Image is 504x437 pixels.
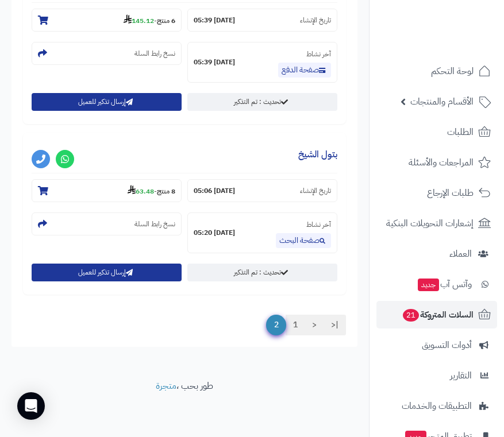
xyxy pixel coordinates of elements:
a: التقارير [376,362,497,389]
small: نسخ رابط السلة [134,49,175,59]
a: تحديث : تم التذكير [187,264,337,281]
span: السلات المتروكة [402,307,474,323]
strong: 145.12 [124,16,154,26]
span: العملاء [449,246,472,262]
a: |< [324,315,346,335]
img: logo-2.png [426,28,493,52]
a: السلات المتروكة21 [376,301,497,328]
a: إشعارات التحويلات البنكية [376,210,497,237]
span: الطلبات [447,124,474,140]
small: تاريخ الإنشاء [300,186,331,196]
a: العملاء [376,240,497,268]
span: التطبيقات والخدمات [402,398,472,414]
span: جديد [418,279,439,291]
span: لوحة التحكم [431,63,474,79]
a: تحديث : تم التذكير [187,93,337,111]
a: متجرة [156,379,176,393]
small: - [124,14,175,26]
button: إرسال تذكير للعميل [32,93,182,111]
small: آخر نشاط [306,49,331,59]
span: المراجعات والأسئلة [409,154,474,171]
a: الطلبات [376,118,497,146]
a: التطبيقات والخدمات [376,392,497,420]
strong: 63.48 [128,186,154,196]
strong: [DATE] 05:39 [194,16,235,25]
section: نسخ رابط السلة [32,42,182,65]
a: المراجعات والأسئلة [376,149,497,176]
a: < [305,315,324,335]
section: 8 منتج-63.48 [32,179,182,202]
a: أدوات التسويق [376,331,497,359]
small: - [128,185,175,196]
a: 1 [286,315,305,335]
strong: [DATE] 05:06 [194,186,235,196]
a: وآتس آبجديد [376,270,497,298]
div: Open Intercom Messenger [17,392,45,420]
strong: [DATE] 05:39 [194,57,235,67]
span: طلبات الإرجاع [427,185,474,201]
a: صفحة الدفع [278,63,331,78]
span: التقارير [450,368,472,384]
small: تاريخ الإنشاء [300,16,331,25]
strong: [DATE] 05:20 [194,228,235,238]
span: 2 [266,315,286,335]
section: 6 منتج-145.12 [32,9,182,32]
section: نسخ رابط السلة [32,212,182,235]
strong: 8 منتج [157,186,175,196]
span: أدوات التسويق [422,337,472,353]
a: طلبات الإرجاع [376,179,497,207]
a: صفحة البحث [276,233,331,248]
a: بتول الشيخ [298,148,337,161]
strong: 6 منتج [157,16,175,26]
button: إرسال تذكير للعميل [32,264,182,281]
span: الأقسام والمنتجات [410,94,474,110]
span: 21 [403,309,419,322]
span: إشعارات التحويلات البنكية [386,215,474,231]
span: وآتس آب [417,276,472,292]
a: لوحة التحكم [376,57,497,85]
small: نسخ رابط السلة [134,219,175,229]
small: آخر نشاط [306,219,331,230]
